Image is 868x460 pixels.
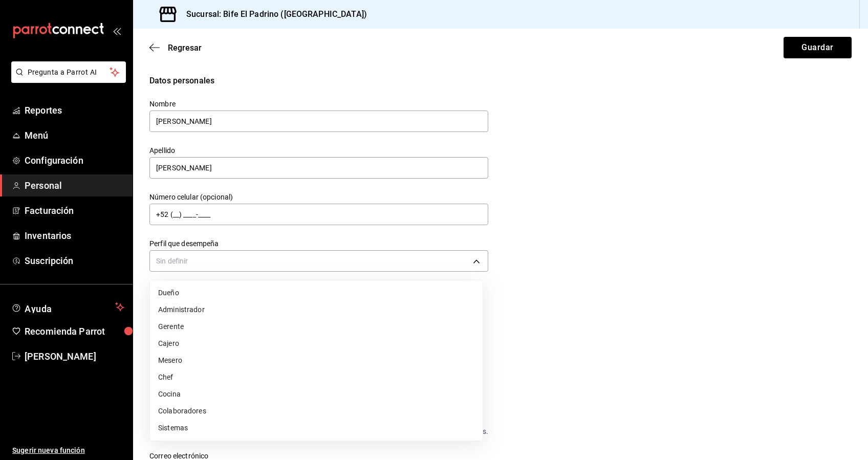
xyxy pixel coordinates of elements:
[150,386,483,403] li: Cocina
[150,420,483,436] li: Sistemas
[150,403,483,420] li: Colaboradores
[150,335,483,352] li: Cajero
[150,318,483,335] li: Gerente
[150,369,483,386] li: Chef
[150,301,483,318] li: Administrador
[150,352,483,369] li: Mesero
[150,284,483,301] li: Dueño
